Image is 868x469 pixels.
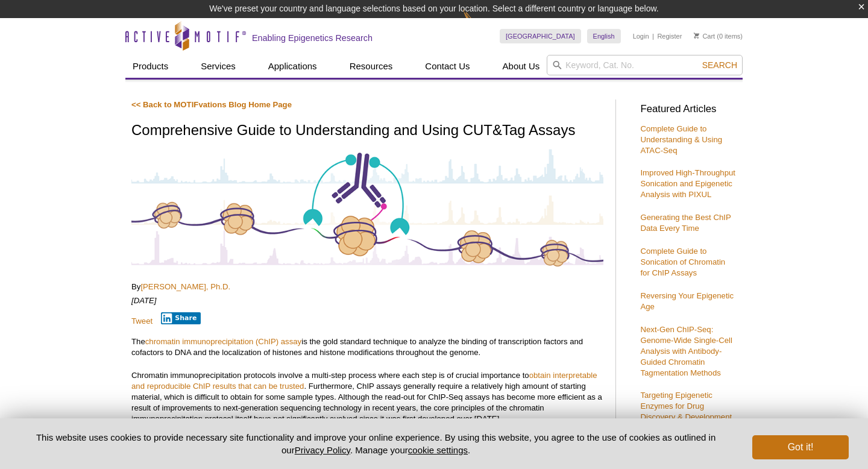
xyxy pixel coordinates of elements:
button: cookie settings [408,445,468,455]
em: [DATE] [131,296,157,305]
a: obtain interpretable and reproducible ChIP results that can be trusted [131,371,597,391]
a: chromatin immunoprecipitation (ChIP) assay [145,337,301,346]
a: Next-Gen ChIP-Seq: Genome-Wide Single-Cell Analysis with Antibody-Guided Chromatin Tagmentation M... [640,325,732,377]
a: Applications [261,55,324,78]
a: Improved High-Throughput Sonication and Epigenetic Analysis with PIXUL [640,168,735,199]
img: Your Cart [694,33,699,39]
button: Got it! [752,435,849,459]
li: (0 items) [694,29,743,43]
a: Services [193,55,243,78]
a: Targeting Epigenetic Enzymes for Drug Discovery & Development [640,391,732,421]
span: Search [702,60,737,70]
input: Keyword, Cat. No. [547,55,743,75]
button: Search [699,60,741,71]
a: << Back to MOTIFvations Blog Home Page [131,100,292,109]
a: Products [125,55,175,78]
a: Contact Us [418,55,477,78]
a: Complete Guide to Sonication of Chromatin for ChIP Assays [640,247,725,277]
h3: Featured Articles [640,104,737,115]
a: [PERSON_NAME], Ph.D. [140,282,230,291]
button: Share [161,312,201,324]
p: Chromatin immunoprecipitation protocols involve a multi-step process where each step is of crucia... [131,370,603,424]
a: English [587,29,621,43]
p: The is the gold standard technique to analyze the binding of transcription factors and cofactors ... [131,336,603,358]
a: Cart [694,32,715,40]
a: Complete Guide to Understanding & Using ATAC-Seq [640,124,722,155]
a: Resources [342,55,400,78]
img: Antibody-Based Tagmentation Notes [131,147,603,268]
img: Change Here [463,9,495,37]
a: [GEOGRAPHIC_DATA] [500,29,581,43]
a: Login [633,32,649,40]
p: This website uses cookies to provide necessary site functionality and improve your online experie... [19,431,732,456]
a: Reversing Your Epigenetic Age [640,291,734,311]
li: | [652,29,654,43]
a: Tweet [131,316,153,326]
a: Privacy Policy [295,445,350,455]
a: Generating the Best ChIP Data Every Time [640,213,731,233]
a: About Us [495,55,547,78]
h2: Enabling Epigenetics Research [252,33,373,43]
h1: Comprehensive Guide to Understanding and Using CUT&Tag Assays [131,122,603,140]
a: Register [657,32,682,40]
p: By [131,282,603,292]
